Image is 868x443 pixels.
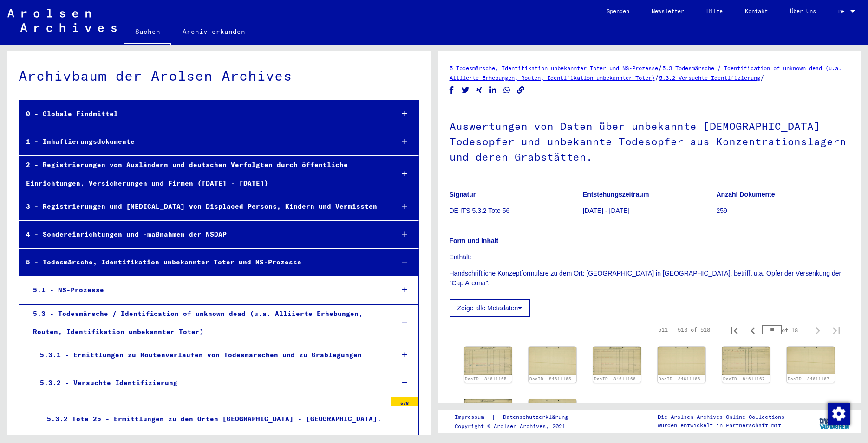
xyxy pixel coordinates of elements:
[593,347,641,375] img: 001.jpg
[171,20,256,43] a: Archiv erkunden
[40,410,386,428] div: 5.3.2 Tote 25 - Ermittlungen zu den Orten [GEOGRAPHIC_DATA] - [GEOGRAPHIC_DATA].
[817,410,852,433] img: yv_logo.png
[26,281,386,299] div: 5.1 - NS-Prozesse
[788,376,829,381] a: DocID: 84611167
[450,237,499,244] b: Form und Inhalt
[838,8,848,15] span: DE
[450,206,582,216] p: DE ITS 5.3.2 Tote 56
[658,413,784,421] p: Die Arolsen Archives Online-Collections
[33,374,386,392] div: 5.3.2 - Versuchte Identifizierung
[19,156,386,192] div: 2 - Registrierungen von Ausländern und deutschen Verfolgten durch öffentliche Einrichtungen, Vers...
[658,326,710,334] div: 511 – 518 of 518
[827,402,849,424] div: Zustimmung ändern
[19,65,419,86] div: Archivbaum der Arolsen Archives
[827,321,846,339] button: Last page
[447,84,457,96] button: Share on Facebook
[658,347,705,374] img: 002.jpg
[464,399,512,428] img: 001.jpg
[655,73,659,82] span: /
[464,347,512,375] img: 001.jpg
[717,206,849,216] p: 259
[659,74,760,81] a: 5.3.2 Versuchte Identifizierung
[659,376,700,381] a: DocID: 84611166
[391,397,418,406] div: 578
[529,347,576,374] img: 002.jpg
[455,412,579,422] div: |
[450,64,658,71] a: 5 Todesmärsche, Identifikation unbekannter Toter und NS-Prozesse
[19,133,386,151] div: 1 - Inhaftierungsdokumente
[19,253,386,271] div: 5 - Todesmärsche, Identifikation unbekannter Toter und NS-Prozesse
[461,84,470,96] button: Share on Twitter
[787,347,835,374] img: 002.jpg
[19,225,386,244] div: 4 - Sondereinrichtungen und -maßnahmen der NSDAP
[658,64,662,72] span: /
[529,399,576,427] img: 002.jpg
[502,84,512,96] button: Share on WhatsApp
[744,321,762,339] button: Previous page
[19,198,386,216] div: 3 - Registrierungen und [MEDICAL_DATA] von Displaced Persons, Kindern und Vermissten
[809,321,827,339] button: Next page
[26,305,386,341] div: 5.3 - Todesmärsche / Identification of unknown dead (u.a. Alliierte Erhebungen, Routen, Identifik...
[124,20,171,45] a: Suchen
[7,9,117,32] img: Arolsen_neg.svg
[19,105,386,123] div: 0 - Globale Findmittel
[450,252,850,262] p: Enthält:
[455,422,579,430] p: Copyright © Arolsen Archives, 2021
[762,326,809,334] div: of 18
[658,421,784,430] p: wurden entwickelt in Partnerschaft mit
[516,84,526,96] button: Copy link
[496,412,579,422] a: Datenschutzerklärung
[450,105,850,176] h1: Auswertungen von Daten über unbekannte [DEMOGRAPHIC_DATA] Todesopfer und unbekannte Todesopfer au...
[723,376,765,381] a: DocID: 84611167
[465,376,507,381] a: DocID: 84611165
[583,206,716,216] p: [DATE] - [DATE]
[450,269,850,288] p: Handschriftliche Konzeptformulare zu dem Ort: [GEOGRAPHIC_DATA] in [GEOGRAPHIC_DATA], betrifft u....
[529,376,571,381] a: DocID: 84611165
[450,191,476,198] b: Signatur
[594,376,636,381] a: DocID: 84611166
[455,412,491,422] a: Impressum
[722,347,770,375] img: 001.jpg
[583,191,649,198] b: Entstehungszeitraum
[828,403,850,425] img: Zustimmung ändern
[488,84,498,96] button: Share on LinkedIn
[760,73,764,82] span: /
[717,191,775,198] b: Anzahl Dokumente
[450,299,530,317] button: Zeige alle Metadaten
[725,321,744,339] button: First page
[33,346,386,364] div: 5.3.1 - Ermittlungen zu Routenverläufen von Todesmärschen und zu Grablegungen
[475,84,484,96] button: Share on Xing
